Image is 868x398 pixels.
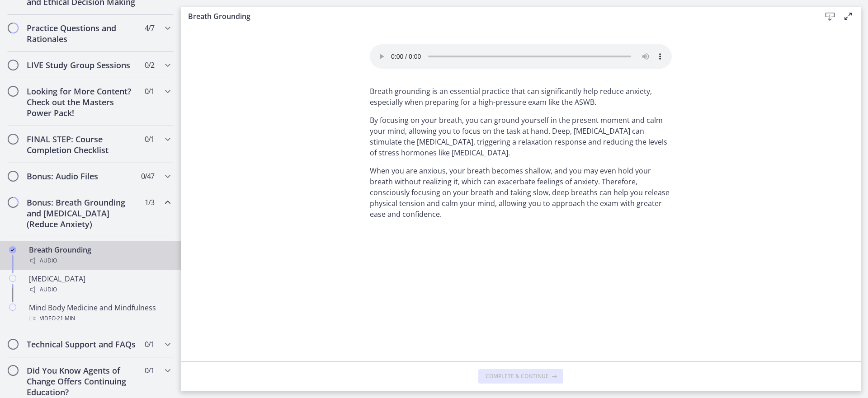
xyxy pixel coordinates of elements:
p: When you are anxious, your breath becomes shallow, and you may even hold your breath without real... [370,165,672,220]
span: · 21 min [56,313,75,324]
span: 0 / 1 [145,365,154,376]
button: Complete & continue [478,369,563,384]
div: Video [29,313,170,324]
span: 0 / 1 [145,339,154,350]
div: Audio [29,284,170,295]
div: Mind Body Medicine and Mindfulness [29,302,170,324]
h2: Technical Support and FAQs [27,339,137,350]
h2: Bonus: Breath Grounding and [MEDICAL_DATA] (Reduce Anxiety) [27,197,137,229]
span: 0 / 2 [145,60,154,70]
h3: Breath Grounding [188,11,807,22]
span: 0 / 1 [145,134,154,145]
h2: Looking for More Content? Check out the Masters Power Pack! [27,86,137,118]
span: 0 / 47 [141,171,154,182]
h2: LIVE Study Group Sessions [27,60,137,70]
h2: FINAL STEP: Course Completion Checklist [27,134,137,155]
span: Complete & continue [486,373,549,380]
div: Breath Grounding [29,244,170,266]
i: Completed [9,246,16,253]
span: 4 / 7 [145,23,154,33]
div: [MEDICAL_DATA] [29,273,170,295]
p: By focusing on your breath, you can ground yourself in the present moment and calm your mind, all... [370,115,672,158]
div: Audio [29,255,170,266]
h2: Practice Questions and Rationales [27,23,137,44]
h2: Bonus: Audio Files [27,171,137,182]
h2: Did You Know Agents of Change Offers Continuing Education? [27,365,137,398]
span: 1 / 3 [145,197,154,208]
p: Breath grounding is an essential practice that can significantly help reduce anxiety, especially ... [370,86,672,108]
span: 0 / 1 [145,86,154,97]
